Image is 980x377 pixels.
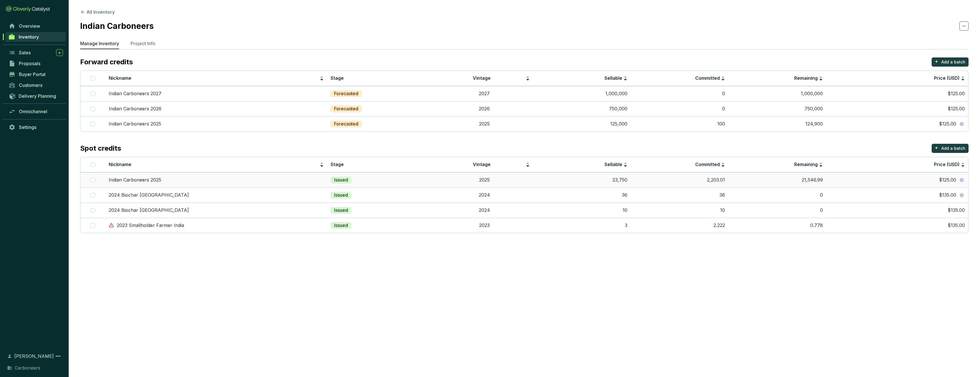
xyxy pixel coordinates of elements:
td: 2024 [436,187,533,203]
td: 2025 [436,116,533,131]
span: Settings [19,124,36,130]
span: Remaining [794,75,818,81]
p: Indian Carboneers 2025 [109,177,161,183]
p: Issued [334,177,348,183]
span: Stage [331,75,344,81]
span: Vintage [473,75,491,81]
td: 0 [728,203,826,218]
p: Indian Carboneers 2027 [109,91,161,97]
td: 2027 [436,86,533,101]
a: Customers [6,80,66,90]
td: 1,000,000 [533,86,631,101]
button: +Add a batch [932,57,969,67]
span: [PERSON_NAME] [14,353,54,360]
a: Proposals [6,59,66,68]
p: Issued [334,222,348,229]
span: Vintage [473,161,491,167]
p: Forecasted [334,121,358,127]
td: 10 [631,203,728,218]
td: 2026 [436,101,533,116]
a: Delivery Planning [6,91,66,101]
span: $125.00 [939,121,956,127]
a: Buyer Portal [6,69,66,79]
p: Spot credits [80,144,121,153]
a: Overview [6,21,66,31]
td: 21,546.99 [728,172,826,187]
td: $125.00 [826,101,968,116]
a: Sales [6,48,66,57]
span: $125.00 [939,177,956,183]
td: 0 [631,101,728,116]
p: Forecasted [334,91,358,97]
p: Indian Carboneers 2026 [109,106,161,112]
td: 0 [728,187,826,203]
span: Committed [695,75,720,81]
td: 124,900 [728,116,826,131]
p: Add a batch [941,59,965,65]
span: $135.00 [939,192,956,198]
span: Stage [331,161,344,167]
td: 36 [533,187,631,203]
td: 750,000 [728,101,826,116]
p: Issued [334,207,348,214]
p: Indian Carboneers 2025 [109,121,161,127]
p: Project Info [131,40,155,47]
td: 2,203.01 [631,172,728,187]
p: + [935,144,938,152]
span: Buyer Portal [19,71,46,77]
td: $125.00 [826,86,968,101]
span: Inventory [19,34,39,40]
td: 2025 [436,172,533,187]
td: 2023 [436,218,533,233]
p: + [935,57,938,65]
th: Stage [327,71,436,86]
span: Price (USD) [934,161,960,167]
span: Remaining [794,161,818,167]
span: Sellable [604,75,622,81]
span: Nickname [109,161,131,167]
span: Proposals [19,61,40,66]
td: 10 [533,203,631,218]
td: 0 [631,86,728,101]
p: Manage Inventory [80,40,119,47]
p: 2024 Biochar [GEOGRAPHIC_DATA] [109,192,189,198]
span: Overview [19,23,40,29]
p: 2023 Smallholder Farmer India [117,222,184,229]
td: 0.778 [728,218,826,233]
td: 23,750 [533,172,631,187]
span: Sales [19,50,31,55]
span: Carboneers [15,364,40,371]
td: 750,000 [533,101,631,116]
span: Customers [19,82,42,88]
td: 3 [533,218,631,233]
p: Add a batch [941,145,965,151]
span: Sellable [604,161,622,167]
td: 36 [631,187,728,203]
span: Price (USD) [934,75,960,81]
span: Committed [695,161,720,167]
a: Omnichannel [6,107,66,116]
h2: Indian Carboneers [80,20,154,32]
a: Settings [6,122,66,132]
p: 2024 Biochar [GEOGRAPHIC_DATA] [109,207,189,214]
p: Forward credits [80,57,133,67]
th: Stage [327,157,436,172]
p: Forecasted [334,106,358,112]
span: Nickname [109,75,131,81]
span: Delivery Planning [19,93,56,99]
button: All Inventory [80,9,115,15]
td: 2.222 [631,218,728,233]
td: 100 [631,116,728,131]
td: $135.00 [826,203,968,218]
button: +Add a batch [932,144,969,153]
td: 2024 [436,203,533,218]
a: Inventory [5,32,66,42]
td: 1,000,000 [728,86,826,101]
td: $135.00 [826,218,968,233]
span: Omnichannel [19,109,47,114]
p: Issued [334,192,348,198]
td: 125,000 [533,116,631,131]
